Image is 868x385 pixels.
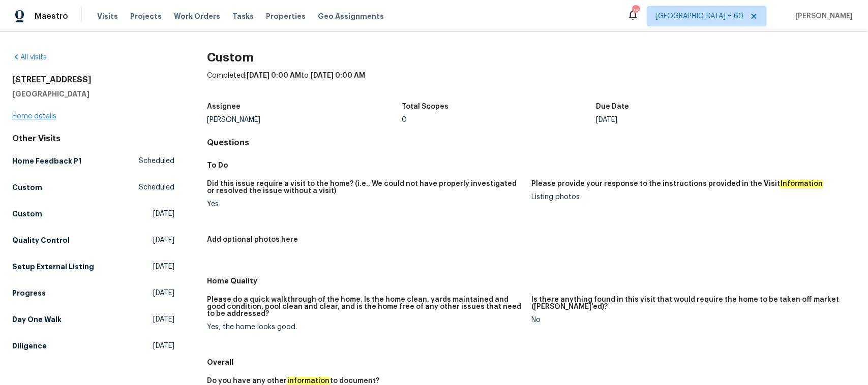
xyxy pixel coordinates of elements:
span: [PERSON_NAME] [791,11,853,21]
h2: Custom [207,52,856,62]
h5: Please do a quick walkthrough of the home. Is the home clean, yards maintained and good condition... [207,296,523,317]
div: 0 [402,116,596,123]
span: Visits [97,11,118,21]
a: Progress[DATE] [12,284,174,302]
h5: Please provide your response to the instructions provided in the Visit [531,180,823,187]
h5: Total Scopes [402,103,448,110]
a: Setup External Listing[DATE] [12,258,174,276]
span: [DATE] [153,235,174,245]
a: Custom[DATE] [12,205,174,223]
h4: Questions [207,138,856,148]
h5: Home Feedback P1 [12,156,81,166]
a: CustomScheduled [12,178,174,197]
h2: [STREET_ADDRESS] [12,75,174,85]
span: Scheduled [139,182,174,192]
a: All visits [12,54,47,61]
div: 765 [632,6,639,16]
div: Listing photos [531,194,848,201]
em: Information [780,180,823,188]
span: Properties [266,11,306,21]
h5: Setup External Listing [12,262,94,272]
span: [DATE] [153,209,174,219]
span: Scheduled [139,156,174,166]
div: [DATE] [596,116,791,123]
a: Home Feedback P1Scheduled [12,152,174,170]
h5: Custom [12,182,42,192]
span: Maestro [35,11,68,21]
a: Home details [12,113,56,120]
h5: Day One Walk [12,314,62,325]
div: Yes [207,201,523,208]
span: [DATE] [153,341,174,351]
h5: Diligence [12,341,47,351]
span: Projects [130,11,162,21]
h5: Due Date [596,103,630,110]
h5: Progress [12,288,46,298]
a: Day One Walk[DATE] [12,310,174,329]
span: [DATE] [153,288,174,298]
span: [DATE] [153,262,174,272]
h5: Did this issue require a visit to the home? (i.e., We could not have properly investigated or res... [207,180,523,195]
div: No [531,316,848,324]
h5: Is there anything found in this visit that would require the home to be taken off market ([PERSON... [531,296,848,310]
em: information [287,377,330,385]
h5: Do you have any other to document? [207,377,379,384]
span: [DATE] [153,314,174,325]
h5: [GEOGRAPHIC_DATA] [12,89,174,99]
a: Diligence[DATE] [12,337,174,355]
span: Work Orders [174,11,220,21]
span: Geo Assignments [318,11,384,21]
span: Tasks [232,13,254,20]
span: [DATE] 0:00 AM [247,72,301,79]
h5: Home Quality [207,276,856,286]
h5: Custom [12,209,42,219]
div: Yes, the home looks good. [207,324,523,331]
h5: Assignee [207,103,241,110]
div: Completed: to [207,71,856,97]
a: Quality Control[DATE] [12,231,174,249]
h5: Quality Control [12,235,70,245]
h5: Add optional photos here [207,236,298,243]
span: [DATE] 0:00 AM [311,72,365,79]
div: Other Visits [12,134,174,144]
h5: To Do [207,160,856,170]
h5: Overall [207,357,856,367]
span: [GEOGRAPHIC_DATA] + 60 [655,11,743,21]
div: [PERSON_NAME] [207,116,402,123]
